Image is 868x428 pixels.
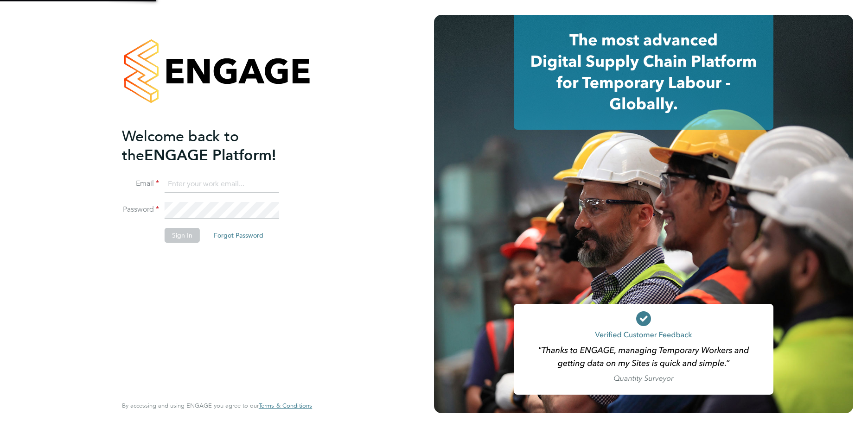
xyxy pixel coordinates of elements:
label: Email [122,179,159,189]
span: By accessing and using ENGAGE you agree to our [122,402,312,409]
a: Terms & Conditions [259,402,312,409]
h2: ENGAGE Platform! [122,127,303,165]
span: Terms & Conditions [259,402,312,409]
span: Welcome back to the [122,127,239,164]
button: Forgot Password [206,228,271,243]
label: Password [122,205,159,214]
input: Enter your work email... [165,176,279,193]
button: Sign In [165,228,200,243]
